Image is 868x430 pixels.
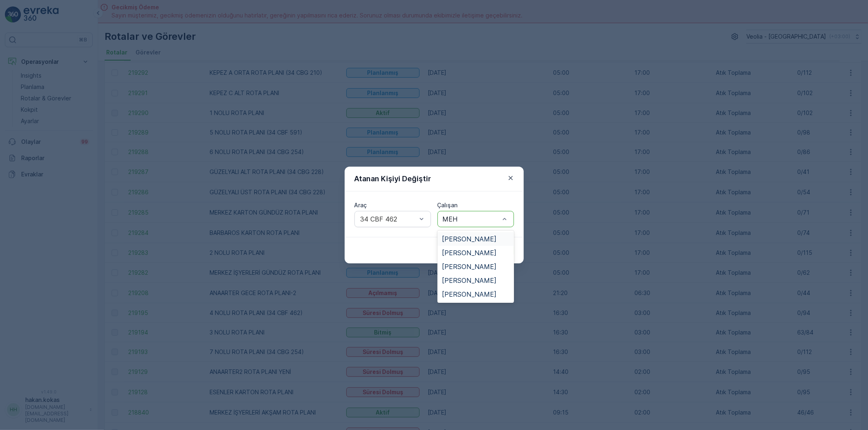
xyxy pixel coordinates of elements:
[354,173,431,185] p: Atanan Kişiyi Değiştir
[354,202,367,208] label: Araç
[442,277,497,284] span: [PERSON_NAME]
[442,291,497,298] span: [PERSON_NAME]
[442,235,497,243] span: [PERSON_NAME]
[437,202,458,208] label: Çalışan
[442,263,497,270] span: [PERSON_NAME]
[442,249,497,256] span: [PERSON_NAME]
